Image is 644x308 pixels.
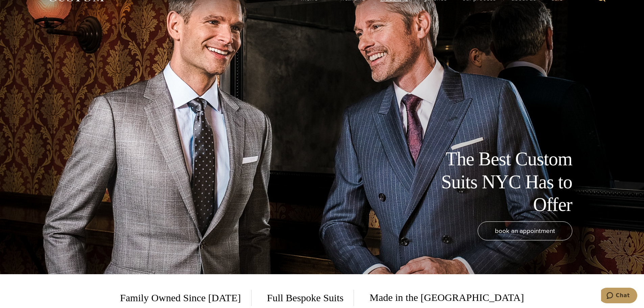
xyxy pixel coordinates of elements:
span: Family Owned Since [DATE] [120,290,251,306]
a: book an appointment [478,221,572,240]
span: Full Bespoke Suits [257,290,354,306]
span: book an appointment [495,226,555,236]
span: Made in the [GEOGRAPHIC_DATA] [359,289,524,306]
iframe: Opens a widget where you can chat to one of our agents [601,288,637,305]
h1: The Best Custom Suits NYC Has to Offer [420,148,572,216]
